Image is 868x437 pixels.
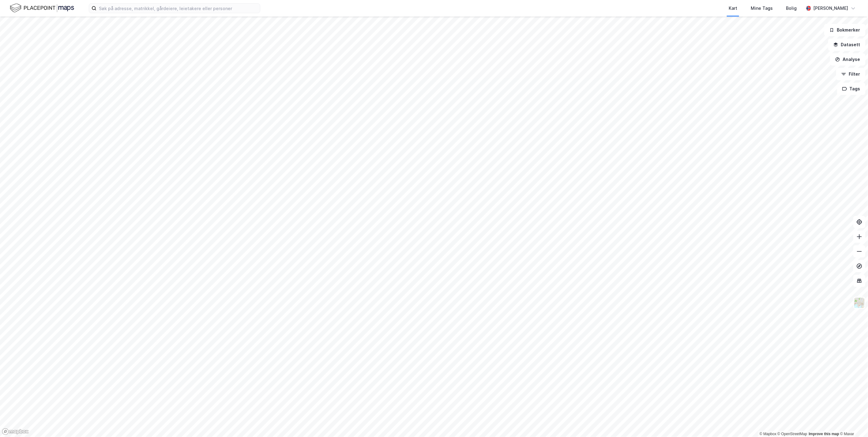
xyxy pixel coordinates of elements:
button: Tags [837,83,866,95]
div: Mine Tags [751,5,773,12]
button: Datasett [828,39,866,51]
a: Mapbox homepage [2,428,29,435]
iframe: Chat Widget [837,408,868,437]
a: Mapbox [760,432,776,436]
div: Kart [729,5,737,12]
input: Søk på adresse, matrikkel, gårdeiere, leietakere eller personer [96,4,260,13]
button: Filter [836,68,866,80]
button: Analyse [830,53,866,66]
a: Improve this map [809,432,839,436]
div: Bolig [786,5,797,12]
div: [PERSON_NAME] [814,5,848,12]
div: Kontrollprogram for chat [837,408,868,437]
a: OpenStreetMap [778,432,807,436]
img: logo.f888ab2527a4732fd821a326f86c7f29.svg [10,3,74,13]
button: Bokmerker [824,24,866,36]
img: Z [854,297,865,309]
